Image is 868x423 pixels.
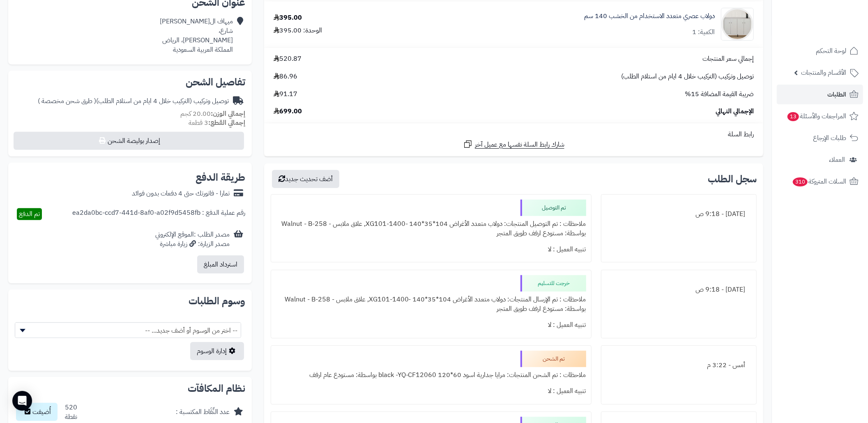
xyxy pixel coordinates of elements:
a: دولاب عصري متعدد الاستخدام من الخشب 140 سم [584,11,715,21]
div: 520 [65,403,77,422]
span: الطلبات [827,89,846,100]
button: أضف تحديث جديد [272,170,339,188]
div: رقم عملية الدفع : ea2da0bc-ccd7-441d-8af0-a02f9d5458fb [72,208,245,220]
span: لوحة التحكم [816,45,846,57]
span: تم الدفع [19,209,40,219]
div: Open Intercom Messenger [12,391,32,411]
div: رابط السلة [267,130,760,139]
span: الإجمالي النهائي [716,107,754,116]
div: 395.00 [274,13,302,23]
span: 91.17 [274,90,297,99]
div: عدد النِّقَاط المكتسبة : [176,407,230,417]
button: استرداد المبلغ [197,255,244,274]
a: المراجعات والأسئلة13 [777,106,863,126]
span: 86.96 [274,72,297,81]
a: طلبات الإرجاع [777,128,863,148]
span: توصيل وتركيب (التركيب خلال 4 ايام من استلام الطلب) [621,72,754,81]
span: 520.87 [274,54,302,64]
img: logo-2.png [812,21,860,38]
div: ملاحظات : تم الشحن المنتجات: مرايا جدارية اسود 60*120 black -YQ-CF12060 بواسطة: مستودع عام ارفف [276,367,586,383]
span: ضريبة القيمة المضافة 15% [685,90,754,99]
a: العملاء [777,150,863,170]
div: [DATE] - 9:18 ص [606,282,751,298]
div: الكمية: 1 [692,28,715,37]
div: [DATE] - 9:18 ص [606,206,751,222]
a: شارك رابط السلة نفسها مع عميل آخر [463,139,564,149]
span: -- اختر من الوسوم أو أضف جديد... -- [15,322,241,338]
a: السلات المتروكة310 [777,172,863,191]
h3: سجل الطلب [708,174,757,184]
span: الأقسام والمنتجات [801,67,846,78]
small: 20.00 كجم [180,109,245,119]
span: إجمالي سعر المنتجات [702,54,754,64]
h2: وسوم الطلبات [15,296,245,306]
div: نقطة [65,412,77,422]
h2: طريقة الدفع [196,172,245,182]
img: 1753947748-1-90x90.jpg [721,8,753,41]
strong: إجمالي الوزن: [211,109,245,119]
button: إصدار بوليصة الشحن [14,132,244,150]
div: تمارا - فاتورتك حتى 4 دفعات بدون فوائد [132,189,230,198]
div: تم الشحن [520,351,586,367]
div: ملاحظات : تم الإرسال المنتجات: دولاب متعدد الأغراض 104*35*140 -XG101-1400, علاق ملابس - Walnut - ... [276,292,586,317]
div: تنبيه العميل : لا [276,383,586,399]
span: 310 [793,177,808,186]
div: خرجت للتسليم [520,275,586,292]
a: الطلبات [777,85,863,104]
span: 699.00 [274,107,302,116]
a: إدارة الوسوم [190,342,244,360]
span: شارك رابط السلة نفسها مع عميل آخر [475,140,564,149]
h2: نظام المكافآت [15,384,245,393]
span: طلبات الإرجاع [813,132,846,144]
span: ( طرق شحن مخصصة ) [38,96,96,106]
div: مصدر الطلب :الموقع الإلكتروني [155,230,230,249]
div: تنبيه العميل : لا [276,317,586,333]
span: المراجعات والأسئلة [787,110,846,122]
a: لوحة التحكم [777,41,863,61]
span: 13 [787,112,799,121]
div: ملاحظات : تم التوصيل المنتجات: دولاب متعدد الأغراض 104*35*140 -XG101-1400, علاق ملابس - Walnut - ... [276,216,586,241]
div: ميهاف ال[PERSON_NAME] شارع، [PERSON_NAME]، الرياض المملكة العربية السعودية [160,17,233,54]
h2: تفاصيل الشحن [15,77,245,87]
span: العملاء [829,154,845,166]
div: تم التوصيل [520,200,586,216]
button: أُضيفت [16,403,58,421]
div: توصيل وتركيب (التركيب خلال 4 ايام من استلام الطلب) [38,97,229,106]
strong: إجمالي القطع: [208,118,245,128]
div: تنبيه العميل : لا [276,241,586,257]
small: 3 قطعة [189,118,245,128]
div: أمس - 3:22 م [606,357,751,373]
div: الوحدة: 395.00 [274,26,322,35]
span: -- اختر من الوسوم أو أضف جديد... -- [15,323,241,338]
span: السلات المتروكة [792,176,846,187]
div: مصدر الزيارة: زيارة مباشرة [155,239,230,249]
